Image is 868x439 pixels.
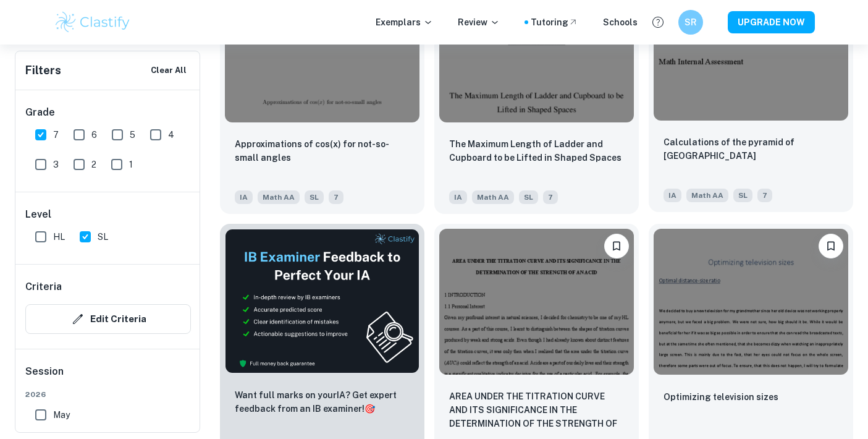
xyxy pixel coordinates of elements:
[376,15,433,29] p: Exemplars
[449,390,624,432] p: AREA UNDER THE TITRATION CURVE AND ITS SIGNIFICANCE IN THE DETERMINATION OF THE STRENGTH OF AN ACID
[25,304,191,334] button: Edit Criteria
[472,190,514,204] span: Math AA
[25,279,62,294] h6: Criteria
[531,15,578,29] a: Tutoring
[364,404,375,414] span: 🎯
[168,128,174,142] span: 4
[519,190,538,204] span: SL
[98,230,108,244] span: SL
[543,190,558,204] span: 7
[647,12,668,33] button: Help and Feedback
[678,10,703,35] button: SR
[305,190,324,204] span: SL
[235,190,253,204] span: IA
[91,128,97,142] span: 6
[664,135,838,163] p: Calculations of the pyramid of Khufu
[91,158,96,171] span: 2
[53,158,59,171] span: 3
[329,190,343,204] span: 7
[458,15,500,29] p: Review
[819,234,843,258] button: Bookmark
[53,128,59,142] span: 7
[129,158,133,171] span: 1
[25,389,191,400] span: 2026
[728,11,815,33] button: UPGRADE NOW
[664,390,778,404] p: Optimizing television sizes
[258,190,300,204] span: Math AA
[664,189,681,202] span: IA
[235,388,410,416] p: Want full marks on your IA ? Get expert feedback from an IB examiner!
[25,207,191,222] h6: Level
[733,189,752,202] span: SL
[603,15,638,29] a: Schools
[53,230,65,244] span: HL
[25,62,61,79] h6: Filters
[654,229,848,375] img: Math AA IA example thumbnail: Optimizing television sizes
[757,189,772,202] span: 7
[235,137,410,164] p: Approximations of cos(x) for not-so-small angles
[449,190,467,204] span: IA
[53,408,70,422] span: May
[130,128,135,142] span: 5
[54,10,132,35] img: Clastify logo
[439,229,634,375] img: Math AA IA example thumbnail: AREA UNDER THE TITRATION CURVE AND ITS S
[686,189,728,202] span: Math AA
[25,364,191,389] h6: Session
[25,105,191,120] h6: Grade
[225,229,419,374] img: Thumbnail
[604,234,629,258] button: Bookmark
[449,137,624,164] p: The Maximum Length of Ladder and Cupboard to be Lifted in Shaped Spaces
[148,61,190,80] button: Clear All
[683,15,697,29] h6: SR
